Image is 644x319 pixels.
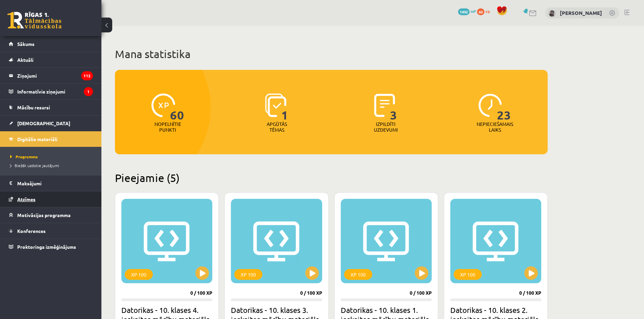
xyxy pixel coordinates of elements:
legend: Ziņojumi [17,68,93,83]
p: Apgūtās tēmas [264,121,290,133]
span: [DEMOGRAPHIC_DATA] [17,120,70,126]
a: Informatīvie ziņojumi1 [9,84,93,99]
span: Mācību resursi [17,104,50,110]
a: [DEMOGRAPHIC_DATA] [9,115,93,131]
span: Motivācijas programma [17,212,71,218]
i: 112 [81,71,93,80]
span: Sākums [17,41,34,47]
span: Biežāk uzdotie jautājumi [10,163,59,168]
a: Digitālie materiāli [9,131,93,147]
legend: Informatīvie ziņojumi [17,84,93,99]
a: 60 xp [477,8,493,14]
span: Atzīmes [17,196,35,202]
a: Atzīmes [9,191,93,207]
a: Konferences [9,223,93,239]
a: Rīgas 1. Tālmācības vidusskola [7,12,62,29]
a: Sākums [9,36,93,52]
p: Nepieciešamais laiks [477,121,513,133]
img: Elza Fogele [549,10,555,17]
p: Izpildīti uzdevumi [373,121,399,133]
a: Biežāk uzdotie jautājumi [10,162,95,168]
span: Programma [10,154,38,159]
a: Ziņojumi112 [9,68,93,83]
img: icon-clock-7be60019b62300814b6bd22b8e044499b485619524d84068768e800edab66f18.svg [478,94,502,117]
div: XP 100 [454,269,482,280]
span: Proktoringa izmēģinājums [17,244,76,250]
a: Motivācijas programma [9,207,93,223]
a: Maksājumi [9,176,93,191]
a: 1492 mP [458,8,476,14]
span: 1492 [458,8,470,15]
span: 3 [390,94,397,121]
div: XP 100 [344,269,372,280]
h2: Pieejamie (5) [115,171,548,184]
h1: Mana statistika [115,47,548,61]
span: mP [471,8,476,14]
a: Proktoringa izmēģinājums [9,239,93,255]
img: icon-learned-topics-4a711ccc23c960034f471b6e78daf4a3bad4a20eaf4de84257b87e66633f6470.svg [265,94,286,117]
img: icon-completed-tasks-ad58ae20a441b2904462921112bc710f1caf180af7a3daa7317a5a94f2d26646.svg [374,94,395,117]
i: 1 [84,87,93,96]
div: XP 100 [234,269,262,280]
span: Aktuāli [17,57,33,63]
img: icon-xp-0682a9bc20223a9ccc6f5883a126b849a74cddfe5390d2b41b4391c66f2066e7.svg [151,94,175,117]
span: xp [485,8,490,14]
p: Nopelnītie punkti [154,121,181,133]
a: [PERSON_NAME] [560,9,602,16]
a: Programma [10,154,95,160]
div: XP 100 [125,269,153,280]
a: Mācību resursi [9,100,93,115]
span: 23 [497,94,511,121]
span: 1 [281,94,288,121]
span: 60 [170,94,184,121]
span: Digitālie materiāli [17,136,57,142]
a: Aktuāli [9,52,93,68]
span: Konferences [17,228,46,234]
legend: Maksājumi [17,176,93,191]
span: 60 [477,8,484,15]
